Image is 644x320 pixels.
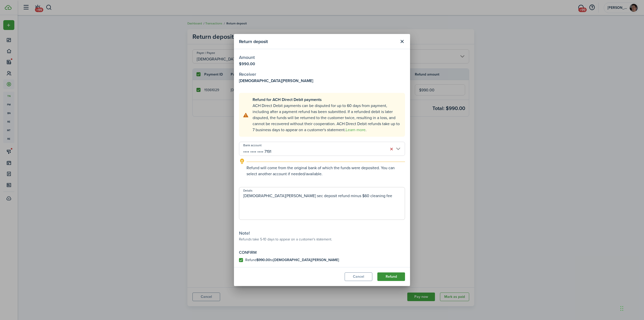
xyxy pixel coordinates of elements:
iframe: Chat Widget [619,296,644,320]
i: soft [243,112,249,118]
button: Close modal [398,37,406,46]
b: [DEMOGRAPHIC_DATA][PERSON_NAME] [273,257,339,263]
small: Refunds take 5-10 days to appear on a customer's statement. [239,237,405,242]
p: [DEMOGRAPHIC_DATA][PERSON_NAME] [239,78,405,84]
explanation-description: Refund will come from the original bank of which the funds were deposited. You can select another... [247,165,405,177]
b: $990.00 [257,257,270,263]
button: Clear [388,146,395,153]
a: Learn more [346,127,366,133]
button: Cancel [345,272,372,281]
div: Confirm [239,250,405,256]
label: Refund to [239,258,339,262]
button: Refund [377,272,405,281]
div: Drag [620,301,623,316]
h6: Note! [239,230,405,237]
explanation-description: ACH Direct Debit payments can be disputed for up to 60 days from payment, including after a payme... [253,103,401,133]
h6: Receiver [239,71,405,78]
p: $990.00 [239,61,405,67]
modal-title: Return deposit [239,37,396,46]
explanation-title: Refund for ACH Direct Debit payments [253,97,401,103]
h6: Amount [239,54,405,61]
i: outline [239,158,245,164]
